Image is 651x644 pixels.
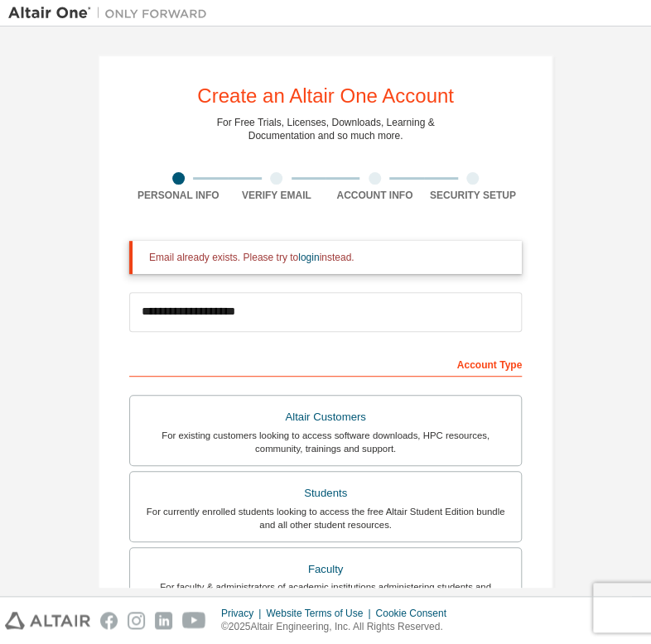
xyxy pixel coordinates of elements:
div: For faculty & administrators of academic institutions administering students and accessing softwa... [140,580,511,607]
div: Faculty [140,558,511,581]
div: For Free Trials, Licenses, Downloads, Learning & Documentation and so much more. [217,116,435,142]
img: facebook.svg [100,612,118,629]
div: Privacy [221,607,266,620]
div: For currently enrolled students looking to access the free Altair Student Edition bundle and all ... [140,505,511,531]
p: © 2025 Altair Engineering, Inc. All Rights Reserved. [221,620,456,634]
img: youtube.svg [182,612,206,629]
img: Altair One [8,5,215,22]
div: Account Type [129,350,522,377]
div: Personal Info [129,189,228,202]
div: Cookie Consent [375,607,456,620]
div: Website Terms of Use [266,607,375,620]
img: instagram.svg [128,612,145,629]
div: For existing customers looking to access software downloads, HPC resources, community, trainings ... [140,429,511,455]
a: login [298,252,319,263]
div: Verify Email [228,189,326,202]
img: linkedin.svg [155,612,172,629]
div: Account Info [325,189,424,202]
div: Create an Altair One Account [197,86,454,106]
div: Students [140,482,511,505]
div: Email already exists. Please try to instead. [149,251,509,264]
div: Security Setup [424,189,523,202]
div: Altair Customers [140,406,511,429]
img: altair_logo.svg [5,612,90,629]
